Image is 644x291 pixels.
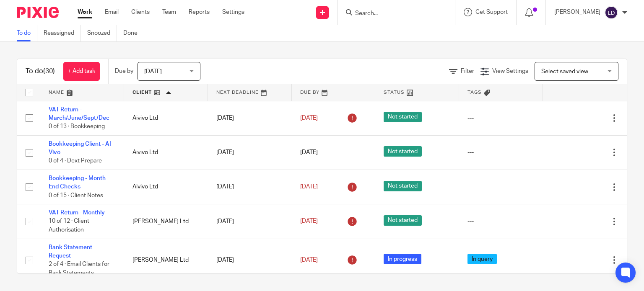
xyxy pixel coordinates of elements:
span: 2 of 4 · Email Clients for Bank Statements [49,261,109,276]
td: [PERSON_NAME] Ltd [124,239,208,282]
a: Email [105,8,119,16]
td: Aivivo Ltd [124,101,208,135]
td: [DATE] [208,170,292,204]
span: View Settings [492,68,528,74]
a: Settings [222,8,244,16]
a: Bank Statement Request [49,245,92,259]
a: To do [17,25,37,41]
span: [DATE] [144,69,162,75]
span: Not started [384,146,422,157]
a: VAT Return - Monthly [49,210,105,216]
a: VAT Return - March/June/Sept/Dec [49,107,109,121]
td: Aivivo Ltd [124,170,208,204]
a: Team [162,8,176,16]
span: [DATE] [300,257,318,263]
p: Due by [115,67,133,75]
a: + Add task [63,62,100,81]
img: Pixie [17,7,59,18]
span: Tags [467,90,482,95]
a: Bookkeeping - Month End Checks [49,175,106,190]
span: [DATE] [300,115,318,121]
span: Not started [384,112,422,122]
a: Reports [189,8,210,16]
span: 0 of 13 · Bookkeeping [49,124,105,129]
span: Not started [384,181,422,191]
span: 10 of 12 · Client Authorisation [49,219,89,233]
div: --- [467,114,535,122]
div: --- [467,217,535,226]
a: Work [78,8,92,16]
a: Reassigned [44,25,81,41]
p: [PERSON_NAME] [554,8,600,16]
td: [DATE] [208,135,292,170]
td: [DATE] [208,239,292,282]
span: 0 of 4 · Dext Prepare [49,158,102,164]
span: Not started [384,215,422,226]
div: --- [467,183,535,191]
td: Aivivo Ltd [124,135,208,170]
input: Search [354,10,430,18]
div: --- [467,148,535,157]
td: [DATE] [208,204,292,239]
span: In query [467,254,497,264]
span: [DATE] [300,184,318,190]
td: [DATE] [208,101,292,135]
a: Clients [131,8,150,16]
span: 0 of 15 · Client Notes [49,193,103,198]
img: svg%3E [605,6,618,19]
span: Filter [461,68,474,74]
span: [DATE] [300,149,318,155]
span: Get Support [475,9,508,15]
a: Done [123,25,144,41]
a: Snoozed [87,25,117,41]
span: In progress [384,254,421,264]
span: (30) [43,68,55,75]
td: [PERSON_NAME] Ltd [124,204,208,239]
h1: To do [26,67,55,76]
a: Bookkeeping Client - AI Vivo [49,141,111,155]
span: [DATE] [300,219,318,224]
span: Select saved view [541,69,588,75]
